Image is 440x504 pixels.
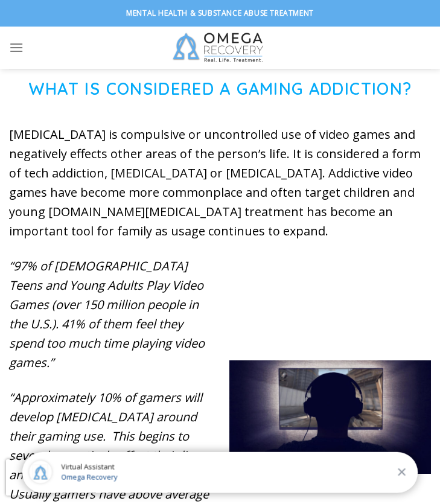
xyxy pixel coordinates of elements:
p: [MEDICAL_DATA] is compulsive or uncontrolled use of video games and negatively effects other area... [9,125,431,241]
img: Omega Recovery [167,27,273,69]
h1: What is Considered a Gaming Addiction? [9,79,431,99]
strong: Mental Health & Substance Abuse Treatment [126,8,314,18]
em: “97% of [DEMOGRAPHIC_DATA] Teens and Young Adults Play Video Games (over 150 million people in th... [9,258,205,371]
a: Menu [9,33,24,62]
